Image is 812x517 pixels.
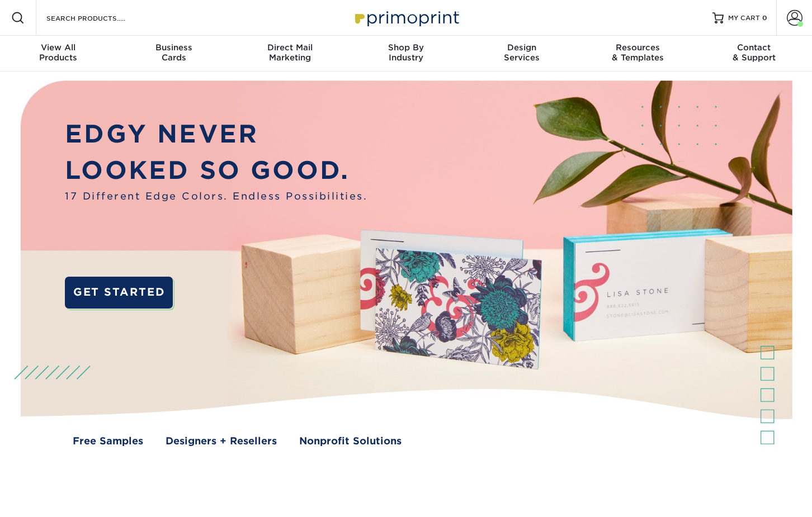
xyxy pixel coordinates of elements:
div: Marketing [232,42,348,63]
a: Nonprofit Solutions [299,434,402,448]
span: 0 [762,14,767,22]
span: Design [464,42,580,53]
img: Primoprint [350,6,462,30]
a: Designers + Resellers [166,434,277,448]
div: Industry [348,42,464,63]
a: GET STARTED [65,277,173,309]
a: DesignServices [464,36,580,72]
p: LOOKED SO GOOD. [65,152,367,188]
div: Services [464,42,580,63]
a: Free Samples [73,434,143,448]
span: Contact [696,42,812,53]
span: Business [116,42,232,53]
span: Resources [580,42,696,53]
span: MY CART [728,13,760,23]
div: & Templates [580,42,696,63]
span: 17 Different Edge Colors. Endless Possibilities. [65,189,367,203]
a: Direct MailMarketing [232,36,348,72]
span: Direct Mail [232,42,348,53]
a: BusinessCards [116,36,232,72]
a: Resources& Templates [580,36,696,72]
div: Cards [116,42,232,63]
p: EDGY NEVER [65,116,367,152]
div: & Support [696,42,812,63]
a: Shop ByIndustry [348,36,464,72]
input: SEARCH PRODUCTS..... [45,11,154,25]
a: Contact& Support [696,36,812,72]
span: Shop By [348,42,464,53]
